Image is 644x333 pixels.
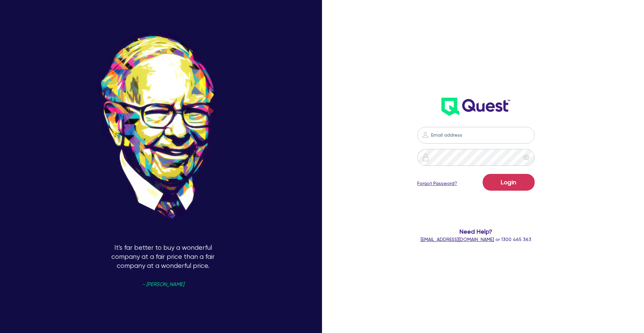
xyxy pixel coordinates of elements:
[417,127,535,144] input: Email address
[422,153,430,161] img: icon-password
[523,154,530,161] span: eye
[483,174,535,191] button: Login
[389,227,562,236] span: Need Help?
[421,131,429,139] img: icon-password
[421,237,494,242] a: [EMAIL_ADDRESS][DOMAIN_NAME]
[417,180,457,187] a: Forgot Password?
[421,237,531,242] span: or 1300 465 363
[441,98,510,116] img: wH2k97JdezQIQAAAABJRU5ErkJggg==
[142,282,184,287] span: - [PERSON_NAME]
